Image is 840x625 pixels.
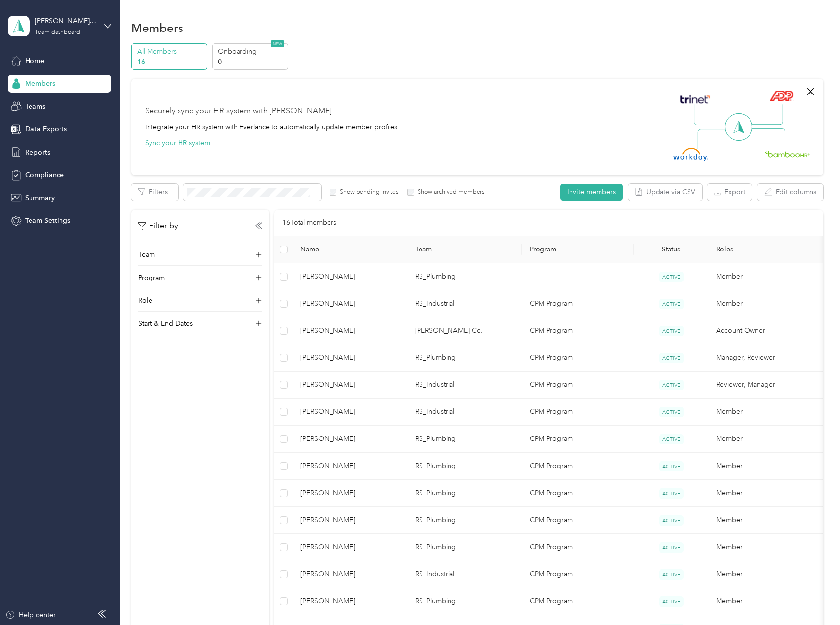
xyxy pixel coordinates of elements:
p: Start & End Dates [138,318,193,329]
td: Paul Friedland [293,534,407,561]
p: 16 Total members [282,218,336,228]
td: Holly Marasch [293,588,407,615]
td: Mike Mccarthey [293,290,407,317]
td: RS_Plumbing [407,426,522,453]
td: Tom Bruce [293,263,407,290]
div: Team dashboard [35,30,80,35]
td: Manager, Reviewer [708,344,823,372]
span: ACTIVE [659,299,684,309]
td: Dan Krecklow [293,372,407,399]
span: ACTIVE [659,353,684,363]
td: Rundle-Spence Co. [407,317,522,344]
p: Role [138,295,152,306]
td: Reviewer, Manager [708,372,823,399]
td: Member [708,480,823,507]
td: RS_Plumbing [407,588,522,615]
span: ACTIVE [659,515,684,526]
td: Member [708,290,823,317]
td: RS_Plumbing [407,480,522,507]
td: Member [708,263,823,290]
td: Rory Balistreri [293,480,407,507]
td: Member [708,453,823,480]
th: Name [293,236,407,263]
td: RS_Plumbing [407,507,522,534]
th: Program [522,236,633,263]
td: CPM Program [522,290,633,317]
td: Account Owner [708,317,823,344]
span: ACTIVE [659,542,684,553]
td: RS_Industrial [407,399,522,426]
span: ACTIVE [659,380,684,390]
td: Mike Jens [293,561,407,588]
span: Home [25,56,44,66]
td: Member [708,426,823,453]
img: Line Right Up [749,104,783,125]
span: [PERSON_NAME] [300,515,399,526]
span: ACTIVE [659,326,684,336]
td: RS_Plumbing [407,263,522,290]
span: [PERSON_NAME] [300,379,399,390]
span: [PERSON_NAME] [300,325,399,336]
img: Line Left Down [697,128,732,149]
span: Teams [25,101,45,112]
p: Onboarding [218,46,285,57]
td: CPM Program [522,426,633,453]
span: [PERSON_NAME] [300,352,399,363]
button: Export [707,184,752,201]
span: [PERSON_NAME] [300,434,399,444]
span: [PERSON_NAME] [300,298,399,309]
span: Members [25,78,55,89]
td: CPM Program [522,453,633,480]
td: RS_Plumbing [407,344,522,372]
th: Team [407,236,522,263]
span: [PERSON_NAME] [300,596,399,607]
span: Data Exports [25,124,67,134]
button: Filters [131,184,178,201]
span: [PERSON_NAME] [300,271,399,282]
h1: Members [131,23,183,33]
th: Roles [708,236,823,263]
iframe: Everlance-gr Chat Button Frame [785,570,840,625]
img: Trinet [678,93,712,106]
td: RS_Industrial [407,561,522,588]
p: Filter by [138,220,178,232]
td: Bob Betz [293,426,407,453]
span: ACTIVE [659,569,684,580]
span: NEW [271,40,284,47]
span: ACTIVE [659,407,684,417]
td: Member [708,561,823,588]
div: [PERSON_NAME] Co. [35,16,96,26]
span: ACTIVE [659,461,684,471]
div: Integrate your HR system with Everlance to automatically update member profiles. [145,122,399,132]
td: CPM Program [522,588,633,615]
td: CPM Program [522,480,633,507]
div: Securely sync your HR system with [PERSON_NAME] [145,105,332,117]
span: ACTIVE [659,488,684,499]
button: Invite members [560,184,623,201]
button: Sync your HR system [145,138,210,148]
button: Edit columns [757,184,823,201]
td: Mike Jelacic [293,399,407,426]
img: ADP [769,90,793,101]
td: John Wienke [293,507,407,534]
td: - [522,263,633,290]
img: Line Left Up [694,104,728,125]
button: Update via CSV [628,184,702,201]
span: Compliance [25,170,64,180]
td: CPM Program [522,507,633,534]
p: 0 [218,57,285,67]
p: 16 [137,57,204,67]
td: RS_Industrial [407,290,522,317]
td: CPM Program [522,372,633,399]
span: Team Settings [25,216,70,226]
span: [PERSON_NAME] [300,569,399,580]
td: Member [708,507,823,534]
p: Team [138,250,155,260]
span: Reports [25,147,50,157]
td: RS_Plumbing [407,453,522,480]
button: Help center [5,610,56,620]
td: CPM Program [522,561,633,588]
th: Status [634,236,709,263]
img: Workday [673,148,708,161]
